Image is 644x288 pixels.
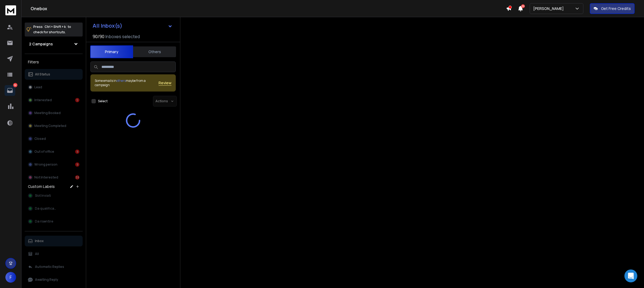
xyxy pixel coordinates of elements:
[28,184,55,189] h3: Custom Labels
[133,46,176,58] button: Others
[98,99,108,103] label: Select
[25,39,83,49] button: 2 Campaigns
[624,269,637,282] div: Open Intercom Messenger
[13,83,17,87] p: 62
[88,20,177,31] button: All Inbox(s)
[590,3,635,14] button: Get Free Credits
[93,23,122,28] h1: All Inbox(s)
[5,5,16,15] img: logo
[90,45,133,58] button: Primary
[93,33,104,40] span: 90 / 90
[95,79,159,87] div: Some emails in maybe from a campaign
[31,5,506,12] h1: Onebox
[33,24,71,35] p: Press to check for shortcuts.
[5,272,16,283] button: F
[25,58,83,66] h3: Filters
[29,41,53,47] h1: 2 Campaigns
[533,6,566,11] p: [PERSON_NAME]
[5,85,15,96] a: 62
[601,6,631,11] p: Get Free Credits
[105,33,140,40] h3: Inboxes selected
[159,80,171,86] button: Review
[521,4,525,8] span: 35
[116,78,126,83] span: others
[44,24,67,30] span: Ctrl + Shift + k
